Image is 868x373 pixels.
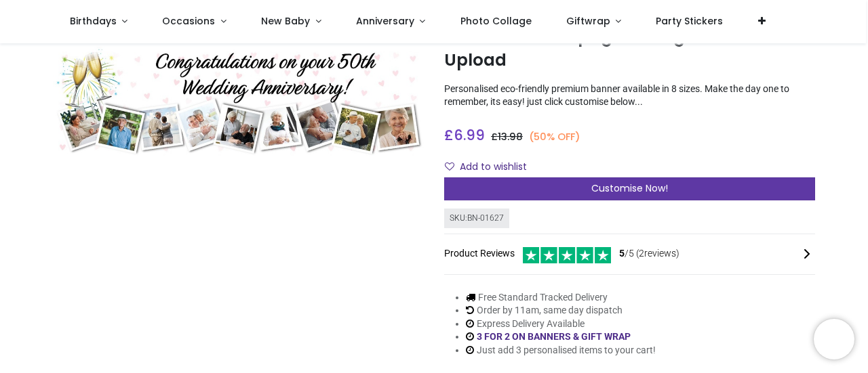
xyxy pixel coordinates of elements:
[466,344,656,357] li: Just add 3 personalised items to your cart!
[460,14,532,28] span: Photo Collage
[477,331,631,342] a: 3 FOR 2 ON BANNERS & GIFT WRAP
[466,304,656,317] li: Order by 11am, same day dispatch
[356,14,414,28] span: Anniversary
[466,291,656,305] li: Free Standard Tracked Delivery
[444,245,815,263] div: Product Reviews
[444,156,538,179] button: Add to wishlistAdd to wishlist
[444,83,815,109] p: Personalised eco-friendly premium banner available in 8 sizes. Make the day one to remember, its ...
[619,247,679,261] span: /5 ( 2 reviews)
[454,125,485,145] span: 6.99
[619,248,625,259] span: 5
[466,317,656,331] li: Express Delivery Available
[261,14,310,28] span: New Baby
[498,130,523,144] span: 13.98
[814,319,854,359] iframe: Brevo live chat
[566,14,610,28] span: Giftwrap
[444,209,509,228] div: SKU: BN-01627
[656,14,723,28] span: Party Stickers
[491,130,523,144] span: £
[445,162,454,171] i: Add to wishlist
[162,14,215,28] span: Occasions
[591,181,668,195] span: Customise Now!
[70,14,117,28] span: Birthdays
[444,125,485,145] span: £
[529,130,580,144] small: (50% OFF)
[53,47,424,158] img: Personalised 50th Wedding Anniversary Banner - Champagne Design - 9 Photo Upload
